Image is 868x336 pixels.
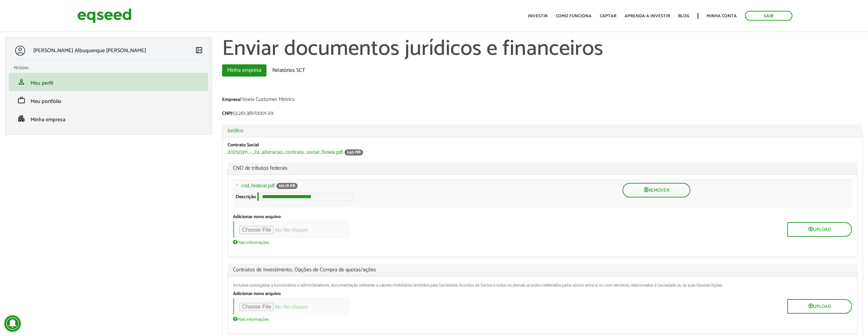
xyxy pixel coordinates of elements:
img: EqSeed [77,7,132,25]
h2: Pessoal [14,66,208,70]
label: Empresa [222,98,240,102]
a: personMeu perfil [14,78,203,86]
a: Captar [600,14,616,18]
label: Contrato Social [228,143,259,148]
li: Meu portfólio [9,91,208,109]
a: Minha conta [707,14,737,18]
span: person [17,78,25,86]
a: Como funciona [556,14,592,18]
a: Blog [678,14,689,18]
h1: Enviar documentos jurídicos e financeiros [222,37,863,61]
a: Investir [528,14,548,18]
li: Minha empresa [9,109,208,128]
button: Upload [787,222,852,237]
a: cnd_federal.pdf [241,183,275,189]
span: Minha empresa [31,115,65,124]
a: workMeu portfólio [14,96,203,104]
span: work [17,96,25,104]
a: Mais informações [233,316,269,322]
div: 53.261.381/0001-29 [222,111,863,118]
span: Meu perfil [31,79,53,88]
div: Flowix Customer Metrics [222,97,863,104]
label: Descrição [236,195,256,199]
span: 126.78 KB [276,183,298,189]
a: Mais informações [233,239,269,245]
span: 5.45 MB [344,149,363,155]
button: Upload [787,299,852,314]
span: left_panel_close [195,46,203,54]
a: Arraste para reordenar [230,183,241,192]
a: Sair [745,11,792,21]
label: Adicionar novo arquivo [233,215,281,219]
span: CND de tributos federais [233,166,852,171]
div: Inclusive outorgadas a funcionários e administradores, documentação referente a valores mobiliári... [233,283,852,288]
li: Meu perfil [9,73,208,91]
a: Jurídico [228,128,857,133]
label: Adicionar novo arquivo [233,292,281,296]
a: Aprenda a investir [625,14,670,18]
a: apartmentMinha empresa [14,114,203,123]
a: Colapsar menu [195,46,203,56]
a: Relatórios SCT [267,64,310,77]
label: CNPJ [222,111,232,116]
button: Remover [623,183,690,197]
span: Meu portfólio [31,97,61,106]
span: Contratos de Investimento, Opções de Compra de quotas/ações [233,267,852,273]
a: Minha empresa [222,64,267,77]
p: [PERSON_NAME] Albuquerque [PERSON_NAME] [33,47,146,54]
span: apartment [17,114,25,123]
a: 20250311_-_2a_alteracao_contrato_social_flowix.pdf [228,150,343,155]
